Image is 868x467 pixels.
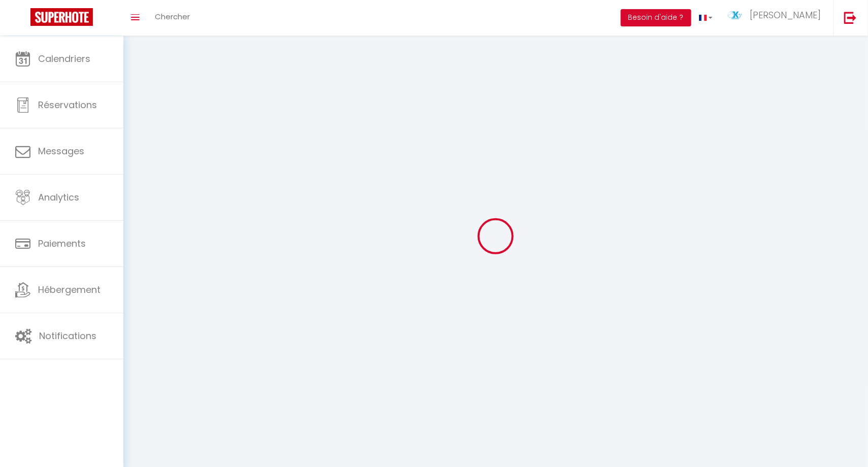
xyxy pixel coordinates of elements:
[728,11,743,20] img: ...
[38,52,90,65] span: Calendriers
[750,9,821,21] span: [PERSON_NAME]
[621,9,691,26] button: Besoin d'aide ?
[38,191,79,204] span: Analytics
[155,11,190,22] span: Chercher
[38,145,84,157] span: Messages
[38,98,97,111] span: Réservations
[38,283,101,296] span: Hébergement
[844,11,857,24] img: logout
[30,8,93,26] img: Super Booking
[8,4,39,35] button: Ouvrir le widget de chat LiveChat
[38,237,86,250] span: Paiements
[39,329,96,342] span: Notifications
